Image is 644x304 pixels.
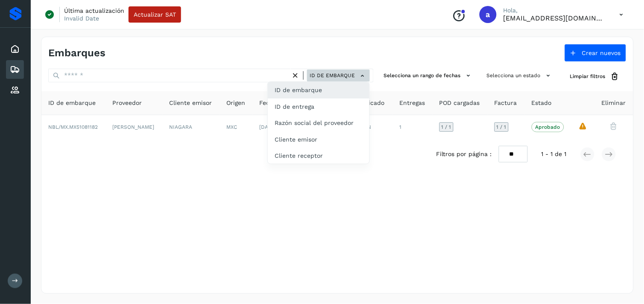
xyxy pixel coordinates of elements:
p: Última actualización [64,7,124,14]
div: Cliente emisor [268,131,369,148]
button: Actualizar SAT [129,6,181,23]
p: Invalid Date [64,14,99,22]
div: Proveedores [6,81,24,99]
div: ID de entrega [268,98,369,115]
div: Razón social del proveedor [268,115,369,131]
div: Cliente receptor [268,148,369,164]
div: Embarques [6,60,24,79]
p: alejperez@niagarawater.com [503,14,606,22]
p: Hola, [503,7,606,14]
div: Inicio [6,40,24,58]
span: Actualizar SAT [134,12,176,17]
div: ID de embarque [268,82,369,98]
